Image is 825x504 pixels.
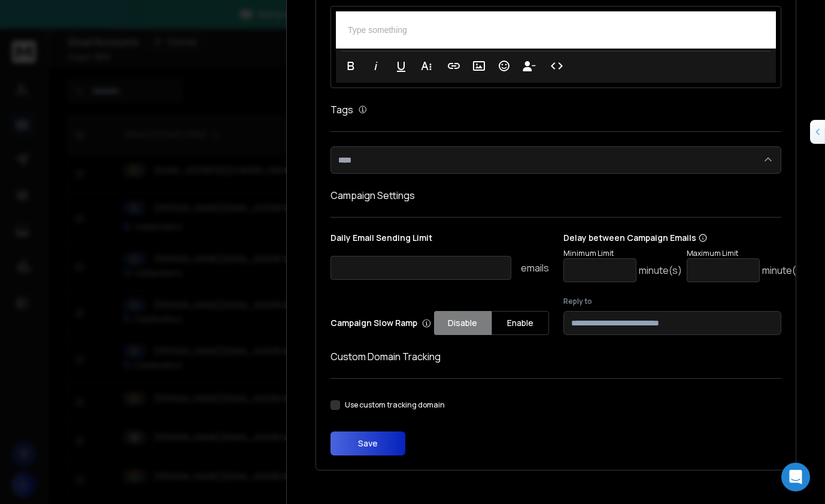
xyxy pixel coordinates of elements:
p: Minimum Limit [563,249,682,258]
div: Open Intercom Messenger [781,463,810,491]
button: Insert Unsubscribe Link [518,54,541,78]
p: minute(s) [639,263,682,277]
button: Insert Image (⌘P) [468,54,490,78]
button: Italic (⌘I) [365,54,387,78]
h1: Custom Domain Tracking [330,349,781,364]
button: Insert Link (⌘K) [442,54,465,78]
p: Delay between Campaign Emails [563,232,805,244]
p: Daily Email Sending Limit [330,232,549,249]
h1: Tags [330,102,353,117]
button: Disable [434,311,492,335]
h1: Campaign Settings [330,188,781,203]
label: Reply to [563,297,782,306]
button: More Text [415,54,438,78]
p: Maximum Limit [687,249,805,258]
p: emails [521,261,549,275]
label: Use custom tracking domain [345,400,445,410]
button: Code View [545,54,568,78]
button: Save [330,431,405,455]
p: Campaign Slow Ramp [330,317,431,329]
p: minute(s) [762,263,805,277]
button: Bold (⌘B) [339,54,362,78]
button: Underline (⌘U) [390,54,412,78]
button: Enable [492,311,549,335]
